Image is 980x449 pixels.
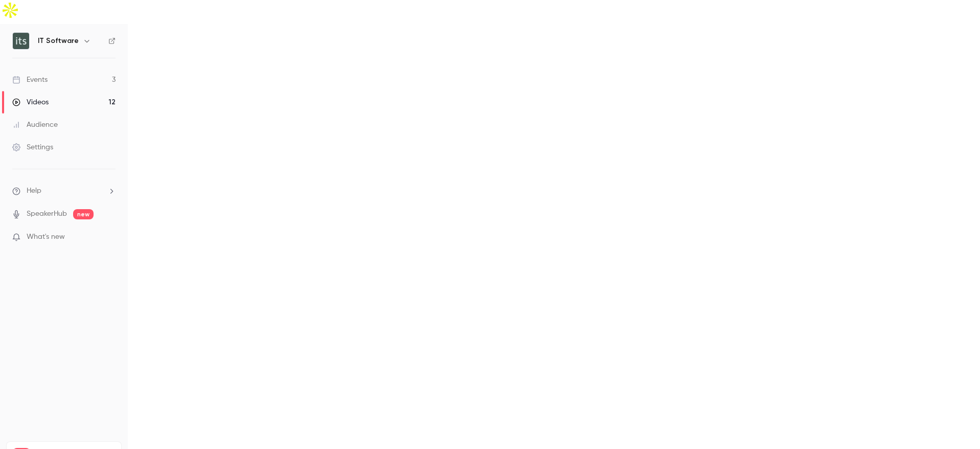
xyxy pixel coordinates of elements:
div: Events [12,75,48,85]
a: SpeakerHub [27,209,67,219]
div: Audience [12,120,58,130]
span: new [73,209,94,219]
h6: IT Software [38,36,79,46]
span: What's new [27,232,65,242]
div: Videos [12,97,49,107]
div: Settings [12,142,53,152]
span: Help [27,186,41,196]
img: IT Software [13,33,29,49]
li: help-dropdown-opener [12,186,116,196]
